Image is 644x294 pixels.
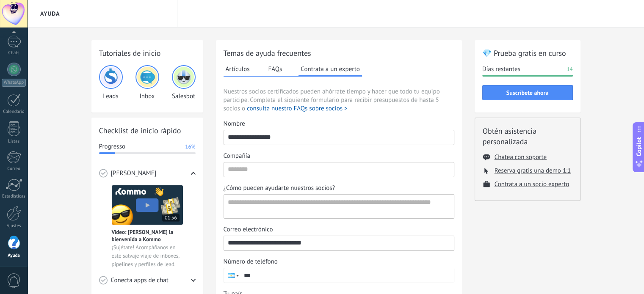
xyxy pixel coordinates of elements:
button: Reserva gratis una demo 1:1 [495,167,571,175]
h2: Obtén asistencia personalizada [483,126,572,147]
div: Correo [2,166,26,172]
h2: Temas de ayuda frecuentes [224,48,454,58]
span: Número de teléfono [224,258,278,266]
h2: 💎 Prueba gratis en curso [482,48,573,58]
div: Chats [2,50,26,56]
button: Contrata a un socio experto [495,180,569,188]
button: Contrata a un experto [299,63,362,77]
input: Nombre [224,130,454,144]
div: Ayuda [2,253,26,258]
img: Meet video [112,185,183,225]
div: Salesbot [172,65,196,100]
span: Suscríbete ahora [506,90,549,96]
div: Inbox [135,65,159,100]
h2: Tutoriales de inicio [99,48,196,58]
h2: Checklist de inicio rápido [99,125,196,136]
span: Días restantes [482,65,520,74]
button: Chatea con soporte [495,153,547,161]
div: Estadísticas [2,194,26,199]
span: ¿Cómo pueden ayudarte nuestros socios? [224,184,335,192]
span: Nombre [224,120,245,128]
span: 14 [567,65,572,74]
input: Número de teléfono [240,268,454,283]
div: Listas [2,139,26,144]
textarea: ¿Cómo pueden ayudarte nuestros socios? [224,195,452,218]
span: Nuestros socios certificados pueden ahórrate tiempo y hacer que todo tu equipo participe. Complet... [224,88,454,113]
span: ¡Sujétate! Acompáñanos en este salvaje viaje de inboxes, pipelines y perfiles de lead. [112,243,183,269]
button: consulta nuestro FAQs sobre socios > [247,104,347,113]
span: 16% [185,143,195,151]
input: Compañía [224,162,454,176]
span: Conecta apps de chat [111,276,169,285]
button: FAQs [266,63,285,75]
input: Correo electrónico [224,236,454,250]
span: Compañía [224,152,250,160]
div: WhatsApp [2,79,26,87]
span: Correo electrónico [224,225,273,234]
span: Vídeo: [PERSON_NAME] la bienvenida a Kommo [112,228,183,243]
div: Leads [99,65,123,100]
button: Artículos [224,63,252,75]
button: Suscríbete ahora [482,85,573,100]
span: [PERSON_NAME] [111,169,157,178]
div: Calendario [2,109,26,115]
span: Copilot [635,137,643,156]
div: Argentina: + 54 [224,268,240,283]
div: Ajustes [2,223,26,229]
span: Progresso [99,143,125,151]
